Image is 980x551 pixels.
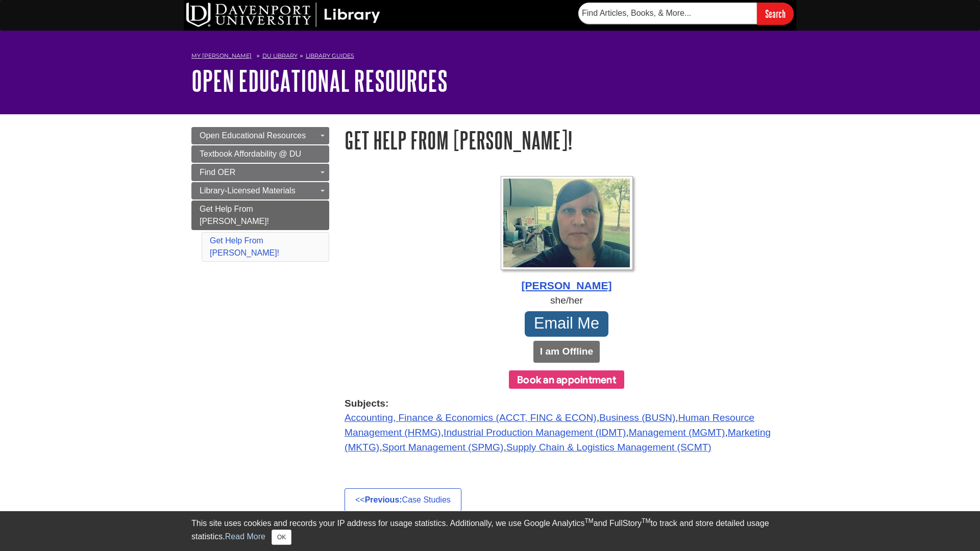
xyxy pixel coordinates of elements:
a: Library Guides [306,52,354,59]
a: Profile Photo [PERSON_NAME] [345,176,789,294]
a: Get Help From [PERSON_NAME]! [191,201,329,230]
a: Library-Licensed Materials [191,182,329,199]
a: Accounting, Finance & Economics (ACCT, FINC & ECON) [345,412,597,423]
a: Find OER [191,164,329,181]
h1: Get Help From [PERSON_NAME]! [345,127,789,153]
nav: breadcrumb [191,49,789,65]
a: Read More [225,532,265,541]
a: Open Educational Resources [191,65,448,96]
a: DU Library [262,52,298,59]
a: Open Educational Resources [191,127,329,144]
a: Sport Management (SPMG) [382,442,504,453]
a: Email Me [525,311,609,337]
form: Searches DU Library's articles, books, and more [578,3,794,24]
a: Industrial Production Management (IDMT) [444,427,626,438]
span: Find OER [200,168,235,177]
sup: TM [584,517,593,524]
strong: Subjects: [345,396,789,411]
b: I am Offline [540,346,593,357]
span: Textbook Affordability @ DU [200,149,301,158]
a: Textbook Affordability @ DU [191,145,329,163]
a: Get Help From [PERSON_NAME]! [210,236,279,257]
sup: TM [642,517,650,524]
span: Open Educational Resources [200,131,306,140]
button: Book an appointment [509,370,624,389]
a: Business (BUSN) [599,412,675,423]
div: This site uses cookies and records your IP address for usage statistics. Additionally, we use Goo... [191,517,789,545]
div: [PERSON_NAME] [345,278,789,294]
span: Library-Licensed Materials [200,186,296,195]
strong: Previous: [365,495,402,504]
button: Close [272,530,291,545]
a: My [PERSON_NAME] [191,52,252,60]
div: Guide Page Menu [191,127,329,264]
a: Marketing (MKTG) [345,427,771,453]
a: Supply Chain & Logistics Management (SCMT) [506,442,712,453]
span: Get Help From [PERSON_NAME]! [200,205,269,226]
div: , , , , , , , [345,396,789,455]
div: she/her [345,293,789,308]
a: Management (MGMT) [629,427,725,438]
input: Search [757,3,794,24]
a: <<Previous:Case Studies [345,488,461,512]
input: Find Articles, Books, & More... [578,3,757,24]
img: Profile Photo [501,176,633,270]
button: I am Offline [533,341,600,363]
img: DU Library [186,3,380,27]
